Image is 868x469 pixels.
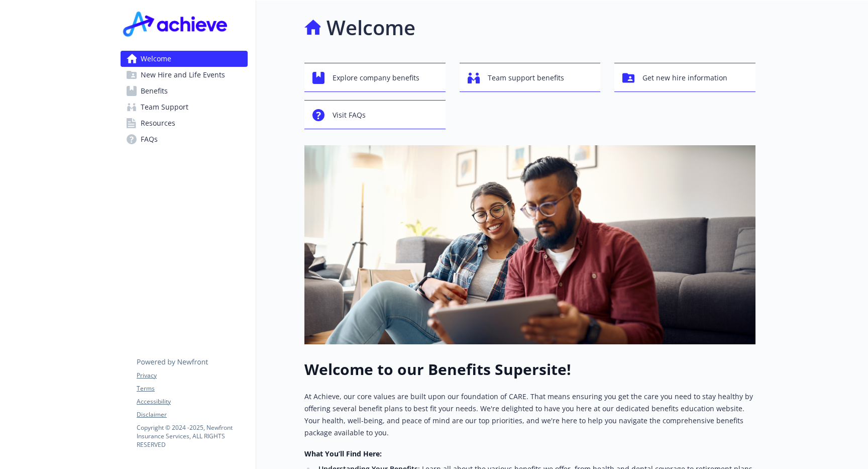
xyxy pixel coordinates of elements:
[304,100,446,129] button: Visit FAQs
[460,63,601,92] button: Team support benefits
[121,83,248,99] a: Benefits
[121,131,248,147] a: FAQs
[141,99,188,115] span: Team Support
[141,115,175,131] span: Resources
[141,83,168,99] span: Benefits
[141,51,171,67] span: Welcome
[137,371,247,380] a: Privacy
[121,115,248,131] a: Resources
[304,145,755,344] img: overview page banner
[137,397,247,406] a: Accessibility
[121,51,248,67] a: Welcome
[137,410,247,419] a: Disclaimer
[141,131,158,147] span: FAQs
[327,13,415,43] h1: Welcome
[333,106,366,125] span: Visit FAQs
[304,449,382,458] strong: What You’ll Find Here:
[304,391,755,439] p: At Achieve, our core values are built upon our foundation of CARE. That means ensuring you get th...
[642,68,727,87] span: Get new hire information
[141,67,225,83] span: New Hire and Life Events
[488,68,564,87] span: Team support benefits
[137,423,247,449] p: Copyright © 2024 - 2025 , Newfront Insurance Services, ALL RIGHTS RESERVED
[121,99,248,115] a: Team Support
[121,67,248,83] a: New Hire and Life Events
[614,63,755,92] button: Get new hire information
[137,384,247,393] a: Terms
[304,63,446,92] button: Explore company benefits
[304,360,755,379] h1: Welcome to our Benefits Supersite!
[333,68,419,87] span: Explore company benefits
